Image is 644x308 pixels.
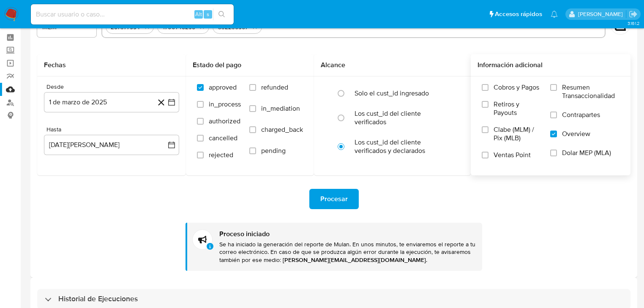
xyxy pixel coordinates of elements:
[628,20,640,27] span: 3.161.2
[195,10,202,18] span: Alt
[31,9,234,20] input: Buscar usuario o caso...
[495,10,542,19] span: Accesos rápidos
[578,10,626,18] p: erika.juarez@mercadolibre.com.mx
[551,11,558,18] a: Notificaciones
[629,10,638,19] a: Salir
[207,10,209,18] span: s
[213,8,230,20] button: search-icon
